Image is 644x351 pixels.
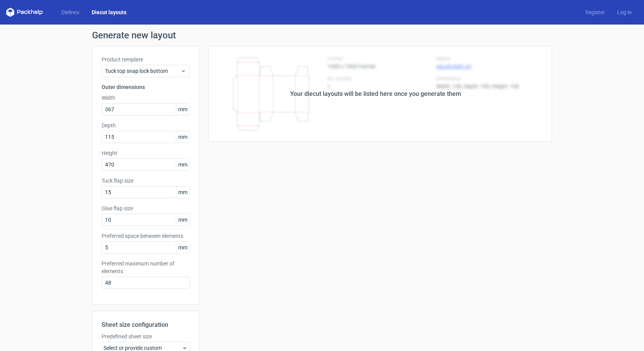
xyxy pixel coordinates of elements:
[176,131,189,143] span: mm
[102,204,190,212] label: Glue flap size
[579,8,611,16] a: Register
[102,333,190,340] label: Predefined sheet size
[102,94,190,102] label: Width
[176,159,189,170] span: mm
[102,83,190,91] h3: Outer dimensions
[102,177,190,185] label: Tuck flap size
[92,31,552,40] h1: Generate new layout
[176,186,189,198] span: mm
[102,149,190,157] label: Height
[102,320,190,330] h2: Sheet size configuration
[102,122,190,129] label: Depth
[102,260,190,275] label: Preferred maximum number of elements
[105,67,181,75] span: Tuck top snap lock bottom
[55,8,85,16] a: Dielines
[176,104,189,115] span: mm
[85,8,133,16] a: Diecut layouts
[176,214,189,226] span: mm
[290,89,461,99] div: Your diecut layouts will be listed here once you generate them
[611,8,638,16] a: Log in
[102,232,190,240] label: Preferred space between elements
[176,242,189,253] span: mm
[102,56,190,63] label: Product template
